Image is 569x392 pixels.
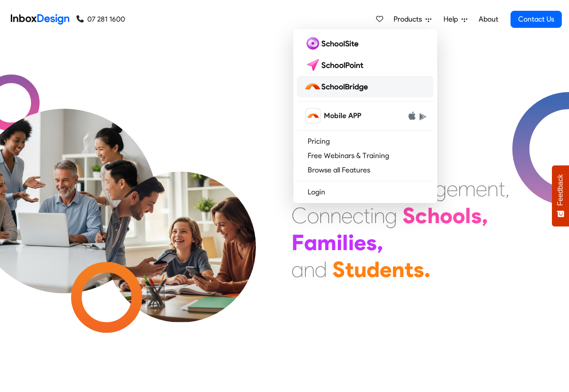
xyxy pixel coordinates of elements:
[413,256,424,283] div: s
[291,229,304,256] div: F
[291,148,309,175] div: M
[476,10,501,28] a: About
[367,256,380,283] div: d
[476,175,487,202] div: e
[424,256,430,283] div: .
[415,202,427,229] div: c
[353,202,363,229] div: c
[366,229,377,256] div: s
[465,202,471,229] div: l
[511,11,562,28] a: Contact Us
[297,105,434,127] a: schoolbridge icon Mobile APP
[304,79,372,94] img: schoolbridge logo
[435,175,447,202] div: g
[304,229,317,256] div: a
[385,202,397,229] div: g
[291,202,307,229] div: C
[306,109,320,123] img: schoolbridge icon
[319,202,330,229] div: n
[498,175,505,202] div: t
[307,202,319,229] div: o
[444,14,461,25] span: Help
[304,256,315,283] div: n
[297,185,434,199] a: Login
[354,229,366,256] div: e
[291,175,303,202] div: E
[403,202,415,229] div: S
[86,134,275,322] img: parents_with_child.png
[293,29,437,203] div: Products
[427,202,440,229] div: h
[297,149,434,163] a: Free Webinars & Training
[304,36,362,51] img: schoolsite logo
[380,256,392,283] div: e
[390,10,435,28] a: Products
[552,165,569,226] button: Feedback - Show survey
[304,58,367,72] img: schoolpoint logo
[354,256,367,283] div: u
[392,256,404,283] div: n
[404,256,413,283] div: t
[440,202,453,229] div: o
[324,110,361,121] span: Mobile APP
[76,14,125,25] a: 07 281 1600
[556,174,565,206] span: Feedback
[377,229,383,256] div: ,
[315,256,327,283] div: d
[487,175,498,202] div: n
[317,229,336,256] div: m
[370,202,374,229] div: i
[482,202,488,229] div: ,
[394,14,426,25] span: Products
[336,229,342,256] div: i
[374,202,385,229] div: n
[505,175,510,202] div: ,
[345,256,354,283] div: t
[447,175,458,202] div: e
[342,229,348,256] div: l
[363,202,370,229] div: t
[291,148,510,283] div: Maximising Efficient & Engagement, Connecting Schools, Families, and Students.
[330,202,341,229] div: n
[297,134,434,149] a: Pricing
[341,202,353,229] div: e
[458,175,476,202] div: m
[453,202,465,229] div: o
[471,202,482,229] div: s
[291,256,304,283] div: a
[348,229,354,256] div: i
[440,10,471,28] a: Help
[297,163,434,177] a: Browse all Features
[332,256,345,283] div: S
